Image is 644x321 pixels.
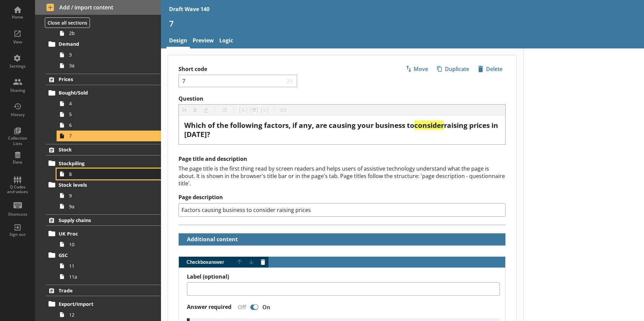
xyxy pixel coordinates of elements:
label: Page description [179,194,506,201]
a: Stock [46,144,161,155]
label: Answer required [187,304,231,311]
div: Off [232,304,249,311]
a: Design [166,34,190,48]
a: 12 [57,309,161,320]
a: 11a [57,271,161,282]
span: Add / import content [46,4,150,11]
a: UK Proc [46,228,161,239]
a: Logic [217,34,236,48]
span: Trade [59,287,141,294]
span: 3a [69,62,144,69]
a: Trade [46,285,161,296]
span: 11 [69,263,144,269]
span: Bought/Sold [59,90,141,96]
a: 8 [57,169,161,179]
span: Stock levels [59,182,141,188]
button: Delete answer [258,257,268,267]
h2: Page title and description [179,155,506,163]
span: 10 [69,241,144,248]
div: Sharing [6,88,29,93]
a: 5 [57,109,161,120]
div: Data [6,159,29,165]
a: 3 [57,49,161,60]
span: consider [414,120,444,130]
li: Supply chainsUK Proc10GSC1111a [35,214,161,282]
button: Delete [475,63,506,75]
span: 3 [69,51,144,58]
li: UK Proc10 [49,228,161,250]
a: GSC [46,250,161,260]
button: Close all sections [45,17,90,28]
span: 7 [69,133,144,139]
li: GSC1111a [49,250,161,282]
span: 12 [69,312,144,318]
a: 9a [57,201,161,212]
span: 9 [69,192,144,199]
li: Bought/Sold4567 [49,87,161,141]
div: Collection Lists [6,136,29,146]
a: Stock levels [46,179,161,190]
span: UK Proc [59,230,141,237]
span: 23 [285,78,294,84]
div: History [6,112,29,117]
div: Sign out [6,232,29,237]
a: Stockpiling [46,158,161,169]
button: Duplicate [434,63,472,75]
span: Prices [59,76,141,82]
li: Stockpiling8 [49,158,161,179]
label: Short code [179,66,342,73]
div: View [6,39,29,45]
a: 4 [57,98,161,109]
a: 9 [57,190,161,201]
span: Stockpiling [59,160,141,167]
span: Delete [475,64,505,74]
a: Supply chains [46,214,161,226]
span: 5 [69,111,144,117]
span: Demand [59,41,141,47]
a: Preview [190,34,217,48]
button: Move [402,63,431,75]
a: 6 [57,120,161,131]
div: Draft Wave 140 [169,5,210,13]
span: Stock [59,146,141,153]
span: 9a [69,203,144,210]
a: 10 [57,239,161,250]
h1: 7 [169,18,636,29]
a: 2b [57,28,161,39]
span: Supply chains [59,217,141,223]
span: Checkbox answer [179,260,234,264]
span: 11a [69,274,144,280]
a: Export/Import [46,298,161,309]
span: GSC [59,252,141,258]
span: Which of the following factors, if any, are causing your business to [184,120,414,130]
div: Home [6,14,29,20]
div: Shortcuts [6,212,29,217]
div: The page title is the first thing read by screen readers and helps users of assistive technology ... [179,165,506,187]
span: Export/Import [59,301,141,307]
a: 11 [57,260,161,271]
span: 6 [69,122,144,128]
li: Stock levels99a [49,179,161,212]
span: Move [403,64,431,74]
span: 8 [69,171,144,177]
li: StockStockpiling8Stock levels99a [35,144,161,212]
li: PricesBought/Sold4567 [35,74,161,141]
span: 4 [69,100,144,107]
a: 3a [57,60,161,71]
div: Q Codes and values [6,185,29,194]
div: Settings [6,64,29,69]
button: Additional content [182,234,239,245]
span: raising prices in [DATE]? [184,120,500,139]
li: Demand33a [49,39,161,71]
label: Question [179,95,506,102]
div: Question [184,121,500,139]
span: 2b [69,30,144,36]
a: Bought/Sold [46,87,161,98]
a: 7 [57,131,161,141]
label: Label (optional) [187,273,500,280]
a: Demand [46,39,161,49]
div: On [260,304,276,311]
a: Prices [46,74,161,85]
